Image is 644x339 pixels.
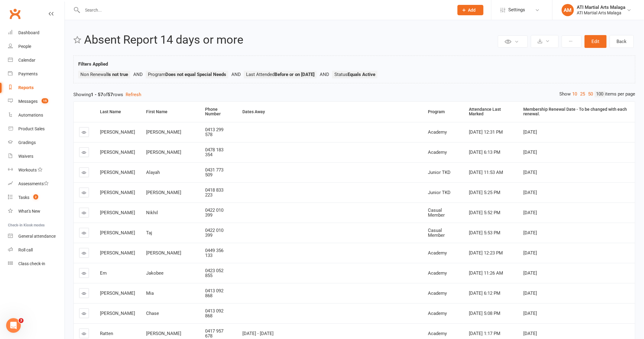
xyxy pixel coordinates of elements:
div: Dashboard [18,30,39,35]
a: Waivers [8,150,64,163]
a: 10 [571,91,579,97]
span: [DATE] 6:12 PM [469,290,501,296]
span: [DATE] [523,311,537,316]
a: Assessments [8,177,64,191]
span: Status [334,72,375,77]
div: Product Sales [18,126,45,131]
span: Junior TKD [428,190,451,195]
a: Automations [8,108,64,122]
span: Jakobee [146,270,164,276]
div: People [18,44,31,49]
span: Academy [428,270,447,276]
div: Messages [18,99,38,104]
a: Gradings [8,136,64,150]
span: 0413 299 578 [205,127,223,138]
span: Casual Member [428,207,445,218]
span: [PERSON_NAME] [100,210,135,215]
span: Academy [428,150,447,155]
span: Academy [428,290,447,296]
span: [DATE] [523,129,537,135]
div: Workouts [18,168,37,172]
div: Last Name [100,110,136,114]
span: 0417 957 678 [205,328,223,339]
strong: Filters Applied [78,61,108,67]
span: [DATE] [523,190,537,195]
a: 100 [595,91,605,97]
span: Casual Member [428,228,445,238]
span: [DATE] [523,270,537,276]
div: Membership Renewal Date - To be changed with each renewal. [523,107,630,117]
a: Dashboard [8,26,64,40]
a: People [8,40,64,53]
a: What's New [8,204,64,218]
div: ATI Martial Arts Malaga [577,5,626,10]
span: [PERSON_NAME] [100,290,135,296]
div: Automations [18,113,43,117]
span: 2 [33,194,38,200]
span: [PERSON_NAME] [100,129,135,135]
span: Settings [509,3,525,17]
span: [DATE] [523,150,537,155]
a: Back [610,35,634,48]
span: [DATE] 11:53 AM [469,170,503,175]
span: [DATE] 5:52 PM [469,210,501,215]
span: [PERSON_NAME] [100,230,135,236]
span: 0422 010 399 [205,207,223,218]
strong: Does not equal Special Needs [165,72,226,77]
div: What's New [18,209,40,214]
div: AM [562,4,574,16]
a: Workouts [8,163,64,177]
span: 0478 183 354 [205,147,223,158]
span: [DATE] [523,170,537,175]
span: Program [148,72,226,77]
span: [PERSON_NAME] [100,311,135,316]
span: [DATE] 5:08 PM [469,311,501,316]
a: 50 [587,91,595,97]
span: [DATE] [523,331,537,336]
span: Add [468,8,476,13]
span: [DATE] [523,230,537,236]
span: Academy [428,311,447,316]
div: Assessments [18,181,49,186]
h2: Absent Report 14 days or more [84,34,496,46]
span: Em [100,270,107,276]
div: Roll call [18,247,33,252]
a: Reports [8,81,64,95]
span: Academy [428,331,447,336]
span: Last Attended [246,72,315,77]
span: 3 [19,318,24,323]
a: General attendance kiosk mode [8,229,64,243]
span: [DATE] 5:53 PM [469,230,501,236]
strong: Equals Active [348,72,375,77]
span: [DATE] 6:13 PM [469,150,501,155]
span: Ratten [100,331,113,336]
strong: 57 [108,92,113,97]
strong: Is not true [107,72,128,77]
div: Reports [18,85,34,90]
span: [DATE] 11:26 AM [469,270,503,276]
div: Payments [18,71,38,76]
span: [PERSON_NAME] [100,250,135,256]
div: Attendance Last Marked [469,107,513,117]
strong: Before or on [DATE] [274,72,315,77]
span: [PERSON_NAME] [146,331,181,336]
span: Chase [146,311,159,316]
span: [PERSON_NAME] [146,250,181,256]
span: [DATE] [523,290,537,296]
a: Calendar [8,53,64,67]
span: 15 [42,98,48,103]
a: Roll call [8,243,64,257]
div: Show items per page [560,91,635,97]
span: Non Renewal [80,72,128,77]
span: [PERSON_NAME] [100,150,135,155]
a: Clubworx [7,6,23,21]
div: Dates Away [242,110,418,114]
span: 0423 052 855 [205,268,223,279]
span: Academy [428,129,447,135]
a: Payments [8,67,64,81]
span: [DATE] - [DATE] [242,331,274,336]
div: Calendar [18,58,35,63]
span: Alayah [146,170,160,175]
button: Edit [585,35,607,48]
span: [DATE] [523,250,537,256]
